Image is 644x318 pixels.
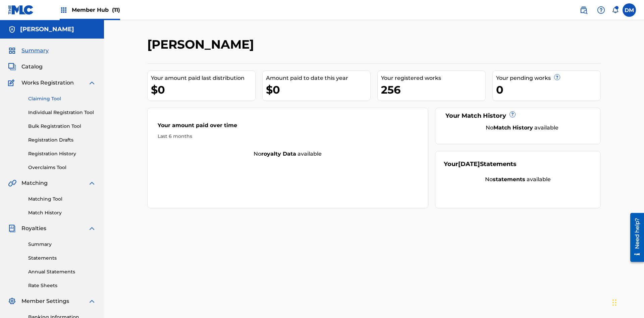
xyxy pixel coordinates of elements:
[381,74,485,82] div: Your registered works
[28,123,96,130] a: Bulk Registration Tool
[28,268,96,275] a: Annual Statements
[381,82,485,97] div: 256
[266,74,370,82] div: Amount paid to date this year
[20,25,74,33] h5: EYAMA MCSINGER
[8,63,16,71] img: Catalog
[8,224,16,232] img: Royalties
[28,241,96,248] a: Summary
[493,176,525,182] strong: statements
[148,150,428,158] div: No available
[28,95,96,102] a: Claiming Tool
[493,124,533,131] strong: Match History
[261,151,296,157] strong: royalty data
[28,196,96,203] a: Matching Tool
[612,7,619,13] div: Notifications
[158,121,418,133] div: Your amount paid over time
[21,179,48,187] span: Matching
[112,7,120,13] span: (11)
[554,74,560,80] span: ?
[28,209,96,216] a: Match History
[151,74,255,82] div: Your amount paid last distribution
[8,297,16,305] img: Member Settings
[444,175,592,183] div: No available
[151,82,255,97] div: $0
[610,286,644,318] iframe: Chat Widget
[88,179,96,187] img: expand
[580,6,588,14] img: search
[88,297,96,305] img: expand
[28,255,96,262] a: Statements
[8,25,16,34] img: Accounts
[444,111,592,120] div: Your Match History
[28,150,96,157] a: Registration History
[8,5,34,15] img: MLC Logo
[8,179,16,187] img: Matching
[510,112,515,117] span: ?
[21,79,74,87] span: Works Registration
[88,79,96,87] img: expand
[458,160,480,168] span: [DATE]
[496,82,600,97] div: 0
[28,164,96,171] a: Overclaims Tool
[88,224,96,232] img: expand
[625,210,644,265] iframe: Resource Center
[60,6,68,14] img: Top Rightsholders
[444,160,517,169] div: Your Statements
[158,133,418,140] div: Last 6 months
[28,137,96,144] a: Registration Drafts
[8,79,17,87] img: Works Registration
[147,37,257,52] h2: [PERSON_NAME]
[28,109,96,116] a: Individual Registration Tool
[577,3,590,17] a: Public Search
[266,82,370,97] div: $0
[8,63,43,71] a: CatalogCatalog
[21,224,46,232] span: Royalties
[597,6,605,14] img: help
[28,282,96,289] a: Rate Sheets
[594,3,608,17] div: Help
[8,47,49,55] a: SummarySummary
[496,74,600,82] div: Your pending works
[21,297,69,305] span: Member Settings
[452,124,592,132] div: No available
[21,63,43,71] span: Catalog
[8,47,16,55] img: Summary
[623,3,636,17] div: User Menu
[612,293,616,313] div: Drag
[21,47,49,55] span: Summary
[72,6,120,14] span: Member Hub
